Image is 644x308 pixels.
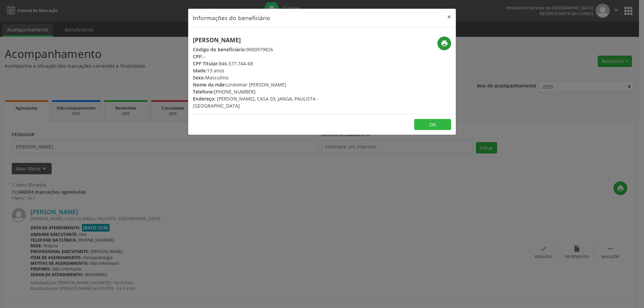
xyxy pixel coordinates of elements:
span: Idade: [193,67,207,74]
div: 846.577.744-68 [193,60,362,67]
div: Lindomar [PERSON_NAME] [193,81,362,88]
span: [PERSON_NAME], CASA 03, JANGA, PAULISTA - [GEOGRAPHIC_DATA] [193,96,319,109]
span: CPF: [193,53,203,60]
div: 13 anos [193,67,362,74]
span: Telefone: [193,88,214,95]
span: CPF Titular: [193,60,219,67]
h5: [PERSON_NAME] [193,37,362,44]
span: Nome da mãe: [193,81,226,88]
span: Código do beneficiário: [193,46,246,53]
button: print [437,37,451,50]
button: Close [442,9,456,25]
button: OK [414,119,451,130]
h5: Informações do beneficiário [193,13,270,22]
div: Masculino [193,74,362,81]
i: print [441,40,448,47]
span: Sexo: [193,74,205,81]
div: 9000979826 [193,46,362,53]
div: [PHONE_NUMBER] [193,88,362,95]
div: -- [193,53,362,60]
span: Endereço: [193,96,216,102]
